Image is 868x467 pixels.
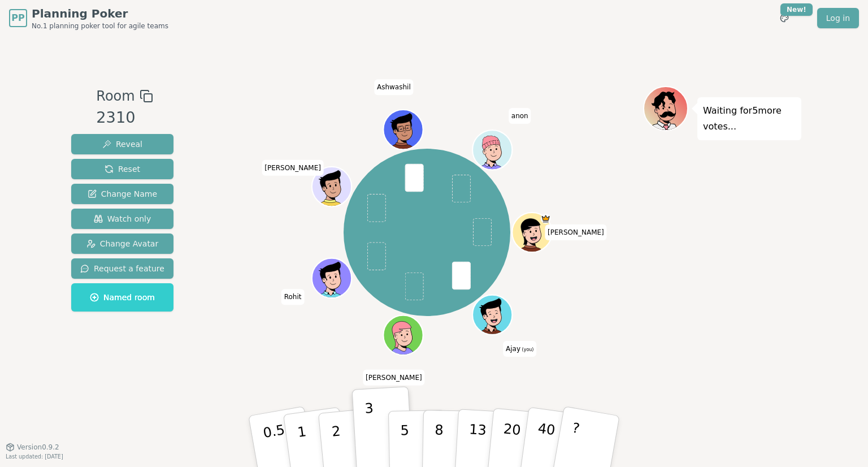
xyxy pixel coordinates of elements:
[374,79,414,95] span: Click to change your name
[71,283,173,312] button: Named room
[364,400,377,462] p: 3
[520,347,534,352] span: (you)
[71,233,173,254] button: Change Avatar
[94,213,151,224] span: Watch only
[703,103,796,135] p: Waiting for 5 more votes...
[363,370,425,386] span: Click to change your name
[71,209,173,229] button: Watch only
[509,108,531,124] span: Click to change your name
[32,21,168,31] span: No.1 planning poker tool for agile teams
[6,453,63,460] span: Last updated: [DATE]
[780,3,813,16] div: New!
[71,184,173,204] button: Change Name
[80,263,164,274] span: Request a feature
[17,443,59,452] span: Version 0.9.2
[262,160,324,176] span: Click to change your name
[6,443,59,452] button: Version0.9.2
[817,8,859,28] a: Log in
[86,238,159,249] span: Change Avatar
[11,11,24,25] span: PP
[474,296,511,334] button: Click to change your avatar
[96,86,134,106] span: Room
[281,289,305,305] span: Click to change your name
[503,341,537,357] span: Click to change your name
[88,188,157,200] span: Change Name
[71,134,173,154] button: Reveal
[71,159,173,179] button: Reset
[96,106,153,129] div: 2310
[541,214,551,224] span: Tejal is the host
[102,139,142,150] span: Reveal
[9,6,168,31] a: PPPlanning PokerNo.1 planning poker tool for agile teams
[774,8,795,28] button: New!
[32,6,168,21] span: Planning Poker
[71,258,173,279] button: Request a feature
[90,292,155,303] span: Named room
[545,224,607,240] span: Click to change your name
[105,163,140,175] span: Reset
